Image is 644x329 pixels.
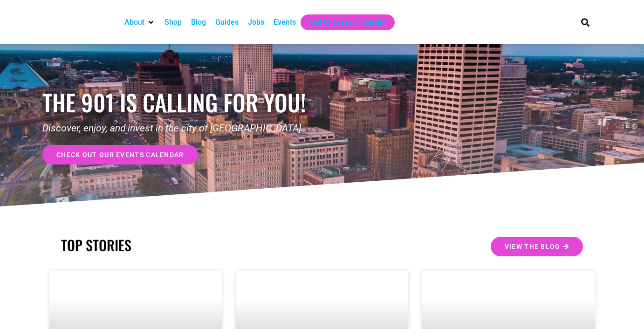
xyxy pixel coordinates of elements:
[491,237,583,256] a: View the Blog
[164,17,182,28] a: Shop
[215,17,239,28] a: Guides
[274,17,296,28] a: Events
[505,243,561,250] span: View the Blog
[42,145,198,164] a: check out our events calendar
[120,14,160,30] div: About
[248,17,264,28] a: Jobs
[310,17,385,28] a: Get Choose901 Emails
[191,17,206,28] a: Blog
[56,151,184,158] span: check out our events calendar
[61,237,317,254] h2: TOP STORIES
[42,121,322,136] p: Discover, enjoy, and invest in the city of [GEOGRAPHIC_DATA].
[120,14,565,30] nav: Main nav
[42,89,322,116] h1: the 901 is calling for you!
[124,17,144,28] a: About
[578,14,593,30] div: Search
